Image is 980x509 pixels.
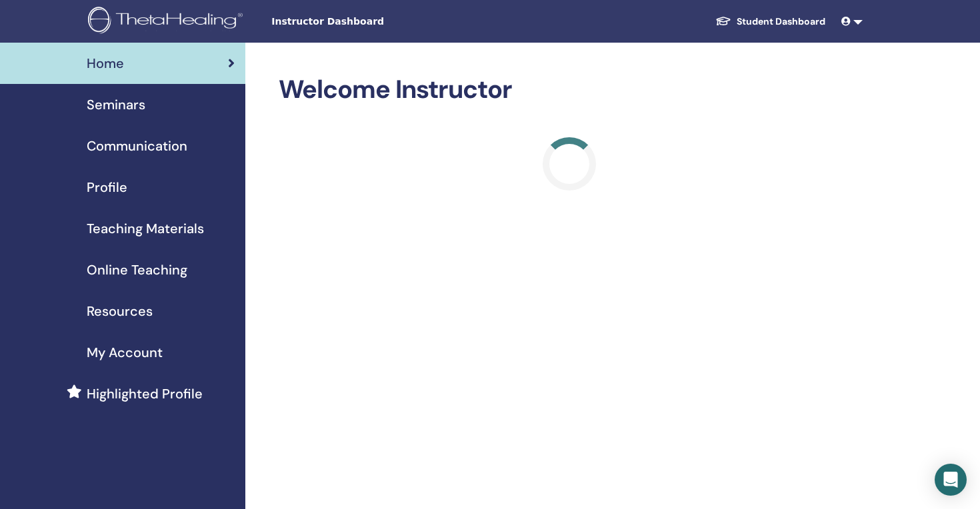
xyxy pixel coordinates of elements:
span: Profile [87,177,127,197]
span: Home [87,53,124,73]
span: Seminars [87,95,145,115]
a: Student Dashboard [705,9,836,34]
img: logo.png [88,7,247,37]
img: graduation-cap-white.svg [715,15,731,27]
span: My Account [87,342,163,362]
span: Resources [87,301,153,321]
span: Highlighted Profile [87,384,203,404]
span: Teaching Materials [87,219,204,239]
span: Online Teaching [87,260,187,280]
span: Communication [87,136,187,156]
span: Instructor Dashboard [271,15,471,29]
h2: Welcome Instructor [279,75,861,105]
div: Open Intercom Messenger [935,464,967,496]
